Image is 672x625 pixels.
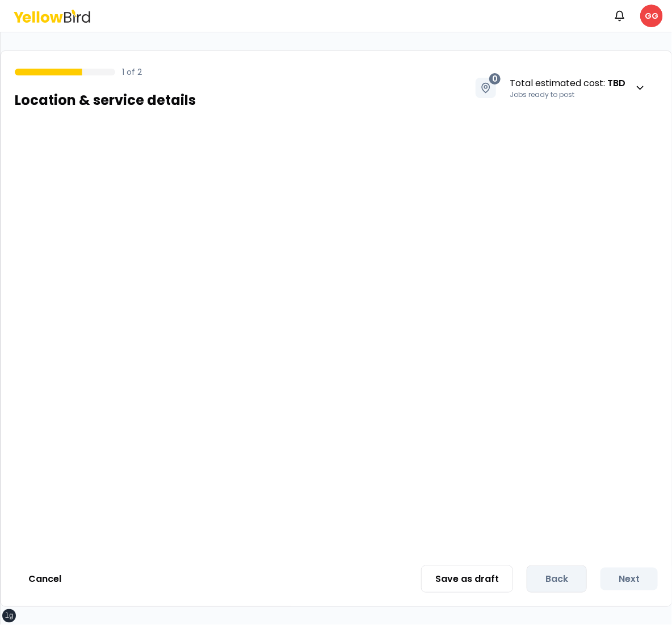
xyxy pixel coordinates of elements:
[464,65,658,111] button: 0Total estimated cost: TBDJobs ready to post
[510,90,574,99] span: Jobs ready to post
[607,77,625,90] strong: TBD
[15,91,196,109] h1: Location & service details
[15,568,75,590] button: Cancel
[5,611,13,620] div: lg
[122,66,142,78] p: 1 of 2
[640,5,663,27] span: GG
[489,73,501,85] span: 0
[421,565,513,593] button: Save as draft
[510,77,625,90] span: Total estimated cost :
